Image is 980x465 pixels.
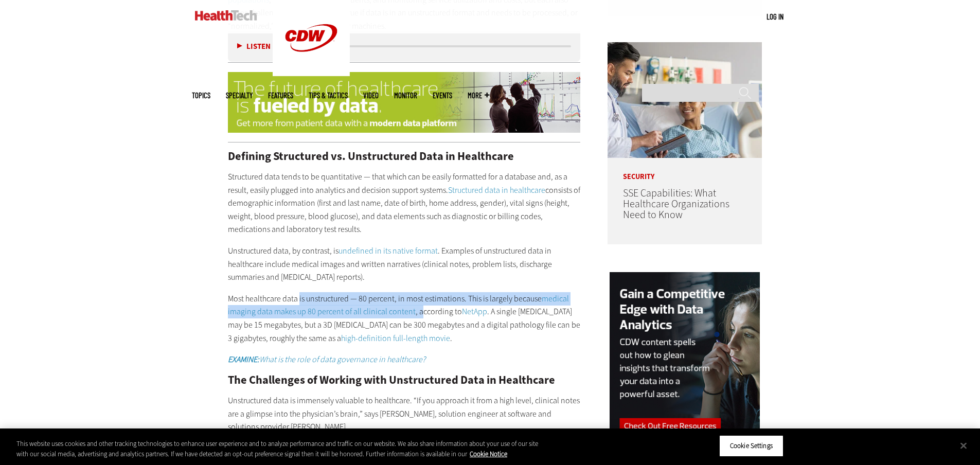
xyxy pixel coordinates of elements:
h2: Defining Structured vs. Unstructured Data in Healthcare [228,151,581,162]
a: Events [433,92,452,99]
img: Home [195,10,257,21]
a: CDW [273,68,350,79]
h2: The Challenges of Working with Unstructured Data in Healthcare [228,374,581,386]
span: Topics [192,92,210,99]
p: Most healthcare data is unstructured — 80 percent, in most estimations. This is largely because ,... [228,292,581,345]
p: Security [608,158,762,181]
a: Log in [767,12,783,21]
div: User menu [767,11,783,22]
button: Cookie Settings [719,435,783,457]
em: What is the role of data governance in healthcare? [259,354,425,365]
a: Video [363,92,379,99]
button: Close [952,434,975,457]
span: More [468,92,489,99]
a: SSE Capabilities: What Healthcare Organizations Need to Know [623,186,729,222]
a: NetApp [462,306,487,317]
img: Doctor speaking with patient [608,42,762,158]
p: Unstructured data, by contrast, is . Examples of unstructured data in healthcare include medical ... [228,244,581,284]
p: Unstructured data is immensely valuable to healthcare. “If you approach it from a high level, cli... [228,394,581,434]
div: This website uses cookies and other tracking technologies to enhance user experience and to analy... [16,439,539,459]
a: undefined in its native format [338,245,438,256]
p: Structured data tends to be quantitative — that which can be easily formatted for a database and,... [228,170,581,236]
em: EXAMINE: [228,354,259,365]
a: high-definition full-length movie [341,333,450,344]
a: More information about your privacy [470,450,507,458]
a: Features [268,92,293,99]
a: MonITor [394,92,417,99]
a: Structured data in healthcare [448,185,545,195]
a: EXAMINE:What is the role of data governance in healthcare? [228,354,425,365]
span: Specialty [226,92,253,99]
a: Tips & Tactics [309,92,348,99]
